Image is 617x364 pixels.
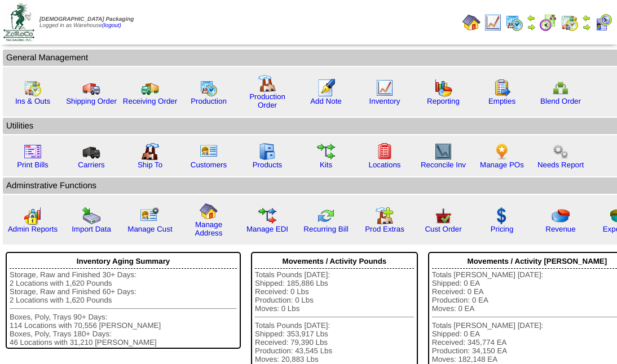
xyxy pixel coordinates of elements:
[200,79,218,97] img: calendarprod.gif
[582,14,591,23] img: arrowleft.gif
[376,79,394,97] img: line_graph.gif
[39,16,134,23] span: [DEMOGRAPHIC_DATA] Packaging
[255,254,414,269] div: Movements / Activity Pounds
[537,161,584,169] a: Needs Report
[488,97,515,105] a: Empties
[15,97,50,105] a: Ins & Outs
[462,14,481,32] img: home.gif
[582,23,591,32] img: arrowright.gif
[425,225,461,233] a: Cust Order
[310,97,342,105] a: Add Note
[480,161,524,169] a: Manage POs
[368,161,400,169] a: Locations
[505,14,523,32] img: calendarprod.gif
[24,79,42,97] img: calendarinout.gif
[249,92,285,109] a: Production Order
[376,143,394,161] img: locations.gif
[138,161,162,169] a: Ship To
[493,143,511,161] img: po.png
[545,225,575,233] a: Revenue
[141,79,159,97] img: truck2.gif
[123,97,177,105] a: Receiving Order
[8,225,58,233] a: Admin Reports
[552,79,570,97] img: network.png
[24,143,42,161] img: invoice2.gif
[39,16,134,29] span: Logged in as Warehouse
[594,14,612,32] img: calendarcustomer.gif
[484,14,502,32] img: line_graph.gif
[127,225,172,233] a: Manage Cust
[82,143,100,161] img: truck3.gif
[317,143,335,161] img: workflow.gif
[253,161,283,169] a: Products
[82,207,100,225] img: import.gif
[493,207,511,225] img: dollar.gif
[540,97,581,105] a: Blend Order
[191,161,227,169] a: Customers
[140,207,161,225] img: managecust.png
[434,207,452,225] img: cust_order.png
[24,207,42,225] img: graph2.png
[195,220,223,237] a: Manage Address
[376,207,394,225] img: prodextras.gif
[258,207,276,225] img: edi.gif
[369,97,400,105] a: Inventory
[258,143,276,161] img: cabinet.gif
[200,143,218,161] img: customers.gif
[561,14,579,32] img: calendarinout.gif
[365,225,404,233] a: Prod Extras
[17,161,49,169] a: Print Bills
[200,202,218,220] img: home.gif
[527,14,536,23] img: arrowleft.gif
[3,3,34,41] img: zoroco-logo-small.webp
[491,225,514,233] a: Pricing
[72,225,111,233] a: Import Data
[320,161,332,169] a: Kits
[493,79,511,97] img: workorder.gif
[539,14,557,32] img: calendarblend.gif
[10,254,237,269] div: Inventory Aging Summary
[434,143,452,161] img: line_graph2.gif
[82,79,100,97] img: truck.gif
[427,97,460,105] a: Reporting
[552,207,570,225] img: pie_chart.png
[66,97,117,105] a: Shipping Order
[317,79,335,97] img: orders.gif
[258,74,276,92] img: factory.gif
[434,79,452,97] img: graph.gif
[317,207,335,225] img: reconcile.gif
[141,143,159,161] img: factory2.gif
[552,143,570,161] img: workflow.png
[78,161,104,169] a: Carriers
[10,270,237,347] div: Storage, Raw and Finished 30+ Days: 2 Locations with 1,620 Pounds Storage, Raw and Finished 60+ D...
[246,225,288,233] a: Manage EDI
[527,23,536,32] img: arrowright.gif
[191,97,227,105] a: Production
[102,23,121,29] a: (logout)
[303,225,348,233] a: Recurring Bill
[421,161,466,169] a: Reconcile Inv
